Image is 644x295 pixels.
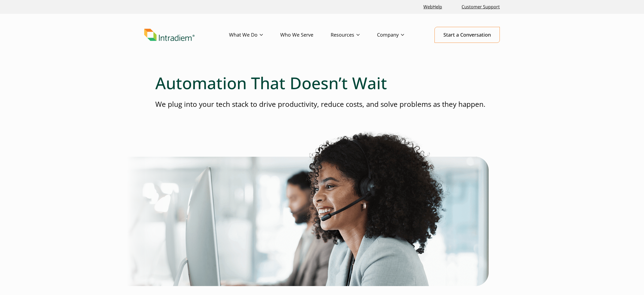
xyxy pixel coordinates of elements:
[377,27,421,43] a: Company
[280,27,331,43] a: Who We Serve
[155,73,489,93] h1: Automation That Doesn’t Wait
[127,131,489,286] img: Platform
[155,99,489,109] p: We plug into your tech stack to drive productivity, reduce costs, and solve problems as they happen.
[331,27,377,43] a: Resources
[434,27,500,43] a: Start a Conversation
[144,29,195,41] img: Intradiem
[459,1,502,13] a: Customer Support
[421,1,444,13] a: Link opens in a new window
[144,29,229,41] a: Link to homepage of Intradiem
[229,27,280,43] a: What We Do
